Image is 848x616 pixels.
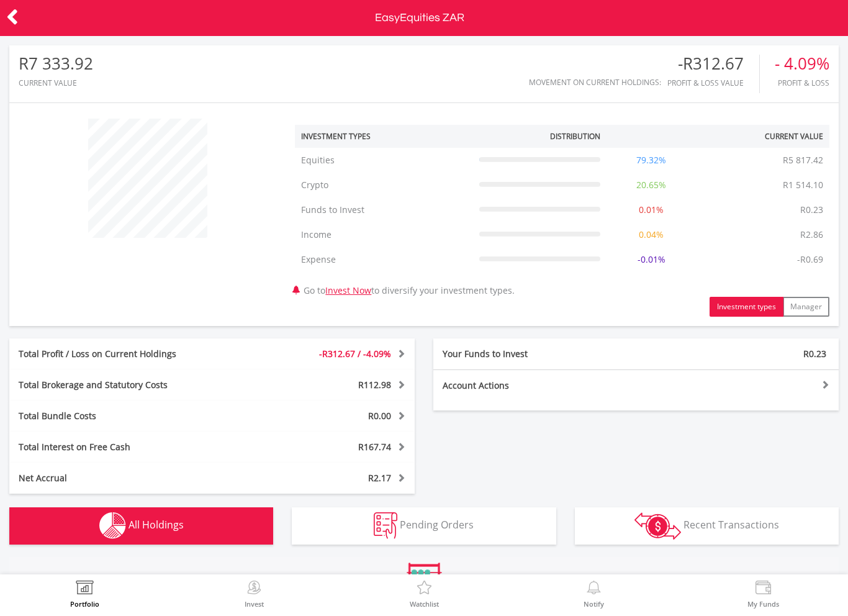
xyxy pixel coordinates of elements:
button: All Holdings [9,507,273,545]
td: R2.86 [794,222,829,247]
div: Total Brokerage and Statutory Costs [9,379,246,391]
a: Invest Now [325,284,371,296]
button: Investment types [710,297,783,317]
td: Equities [295,148,473,173]
img: transactions-zar-wht.png [634,512,681,540]
button: Pending Orders [292,507,556,545]
label: Portfolio [70,600,99,607]
span: R2.17 [368,472,391,484]
span: R0.00 [368,410,391,422]
a: My Funds [747,581,779,607]
th: Current Value [696,125,829,148]
label: Watchlist [410,600,439,607]
span: R0.23 [803,348,826,360]
td: 20.65% [607,173,695,197]
img: View Notifications [584,581,603,598]
div: Movement on Current Holdings: [529,78,661,86]
div: Your Funds to Invest [433,348,636,360]
img: View Portfolio [75,581,94,598]
span: Pending Orders [400,518,474,532]
label: My Funds [747,600,779,607]
label: Notify [584,600,604,607]
img: Invest Now [245,581,264,598]
label: Invest [245,600,264,607]
span: -R312.67 / -4.09% [319,348,391,360]
td: -R0.69 [791,247,829,272]
a: Notify [584,581,604,607]
div: R7 333.92 [19,55,93,73]
div: Total Bundle Costs [9,410,246,422]
a: Watchlist [410,581,439,607]
span: R167.74 [358,441,391,453]
td: 79.32% [607,148,695,173]
td: R5 817.42 [777,148,829,173]
td: Income [295,222,473,247]
td: Expense [295,247,473,272]
th: Investment Types [295,125,473,148]
div: CURRENT VALUE [19,79,93,87]
td: R0.23 [794,197,829,222]
img: holdings-wht.png [99,512,126,539]
a: Invest [245,581,264,607]
span: Recent Transactions [683,518,779,532]
div: Go to to diversify your investment types. [286,112,839,317]
td: Funds to Invest [295,197,473,222]
td: 0.04% [607,222,695,247]
img: Watchlist [415,581,434,598]
button: Manager [783,297,829,317]
span: R112.98 [358,379,391,391]
td: -0.01% [607,247,695,272]
img: View Funds [754,581,773,598]
div: Net Accrual [9,472,246,484]
div: Distribution [550,131,600,142]
div: Total Interest on Free Cash [9,441,246,453]
div: Profit & Loss Value [667,79,759,87]
div: -R312.67 [667,55,759,73]
button: Recent Transactions [575,507,839,545]
td: 0.01% [607,197,695,222]
a: Portfolio [70,581,99,607]
span: All Holdings [129,518,184,532]
td: Crypto [295,173,473,197]
td: R1 514.10 [777,173,829,197]
div: - 4.09% [775,55,829,73]
div: Profit & Loss [775,79,829,87]
div: Account Actions [433,379,636,392]
div: Total Profit / Loss on Current Holdings [9,348,246,360]
img: pending_instructions-wht.png [374,512,397,539]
